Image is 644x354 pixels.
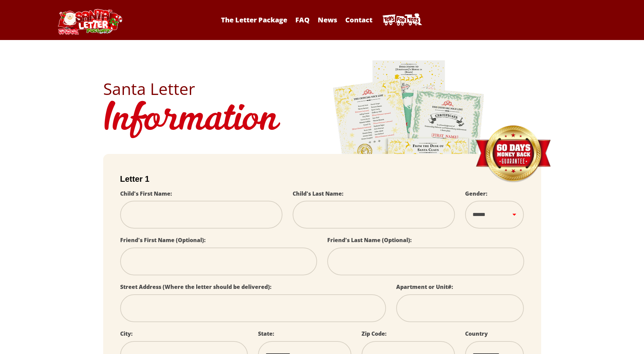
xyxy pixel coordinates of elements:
[103,97,541,144] h1: Information
[120,330,133,337] label: City:
[465,330,488,337] label: Country
[475,125,551,183] img: Money Back Guarantee
[218,15,291,24] a: The Letter Package
[332,59,485,249] img: letters.png
[103,81,541,97] h2: Santa Letter
[120,283,272,291] label: Street Address (Where the letter should be delivered):
[56,9,124,35] img: Santa Letter Logo
[292,15,313,24] a: FAQ
[120,174,524,184] h2: Letter 1
[362,330,387,337] label: Zip Code:
[293,190,344,197] label: Child's Last Name:
[120,236,206,244] label: Friend's First Name (Optional):
[327,236,412,244] label: Friend's Last Name (Optional):
[342,15,376,24] a: Contact
[120,190,172,197] label: Child's First Name:
[396,283,453,291] label: Apartment or Unit#:
[314,15,341,24] a: News
[465,190,487,197] label: Gender:
[601,334,637,351] iframe: Opens a widget where you can find more information
[258,330,274,337] label: State:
